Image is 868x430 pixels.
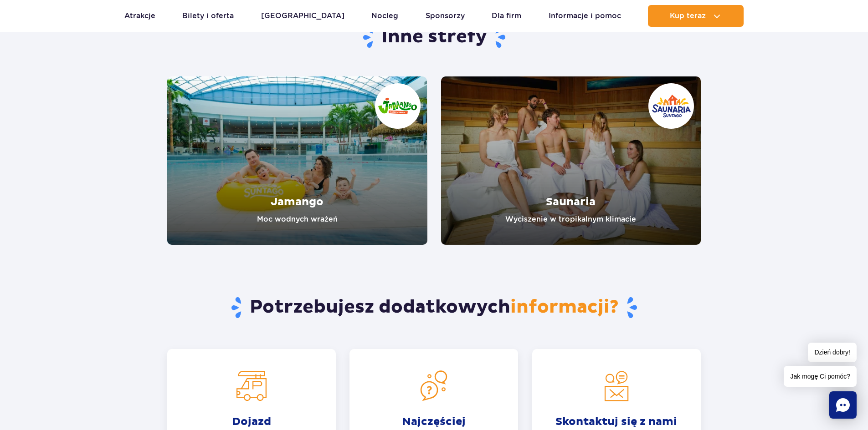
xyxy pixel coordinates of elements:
a: Sponsorzy [426,5,465,27]
button: Kup teraz [648,5,744,27]
h2: Potrzebujesz dodatkowych [167,296,701,319]
span: Jak mogę Ci pomóc? [784,366,857,387]
span: Dzień dobry! [808,343,857,362]
span: Kup teraz [670,12,706,20]
div: Chat [829,391,857,419]
h3: Inne strefy [167,25,701,49]
a: Saunaria [441,76,701,245]
a: [GEOGRAPHIC_DATA] [261,5,344,27]
span: informacji? [510,296,619,319]
a: Bilety i oferta [182,5,234,27]
a: Dla firm [492,5,521,27]
a: Jamango [167,76,427,245]
a: Informacje i pomoc [549,5,621,27]
a: Nocleg [371,5,398,27]
a: Atrakcje [124,5,155,27]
